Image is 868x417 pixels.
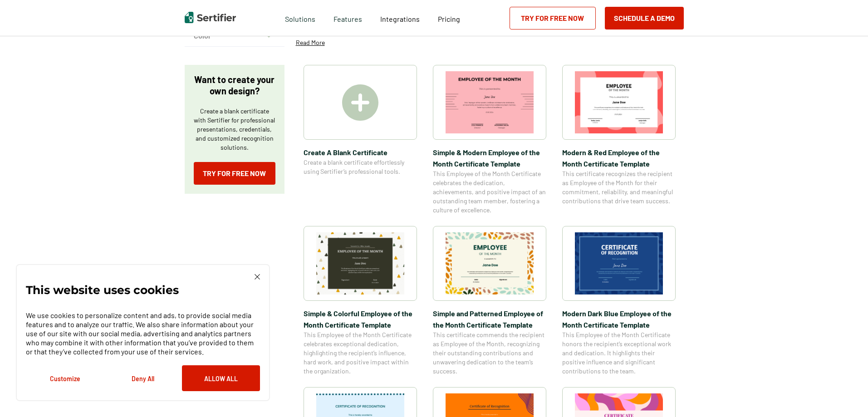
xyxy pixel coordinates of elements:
a: Try for Free Now [510,7,596,29]
span: This certificate commends the recipient as Employee of the Month, recognizing their outstanding c... [433,330,546,376]
span: This certificate recognizes the recipient as Employee of the Month for their commitment, reliabil... [562,169,676,206]
button: Allow All [182,365,260,391]
img: Sertifier | Digital Credentialing Platform [185,12,236,23]
a: Simple & Modern Employee of the Month Certificate TemplateSimple & Modern Employee of the Month C... [433,65,546,215]
span: This Employee of the Month Certificate celebrates exceptional dedication, highlighting the recipi... [304,330,417,376]
span: Modern & Red Employee of the Month Certificate Template [562,147,676,169]
img: Simple and Patterned Employee of the Month Certificate Template [446,232,534,294]
span: Integrations [380,15,420,23]
span: This Employee of the Month Certificate celebrates the dedication, achievements, and positive impa... [433,169,546,215]
a: Pricing [438,12,460,24]
button: Customize [26,365,104,391]
span: Solutions [285,12,315,24]
p: Read More [296,38,325,47]
img: Create A Blank Certificate [342,84,378,121]
p: This website uses cookies [26,285,179,294]
span: This Employee of the Month Certificate honors the recipient’s exceptional work and dedication. It... [562,330,676,376]
a: Modern & Red Employee of the Month Certificate TemplateModern & Red Employee of the Month Certifi... [562,65,676,215]
iframe: Chat Widget [823,373,868,417]
a: Simple and Patterned Employee of the Month Certificate TemplateSimple and Patterned Employee of t... [433,226,546,376]
button: Schedule a Demo [605,7,684,29]
a: Integrations [380,12,420,24]
a: Modern Dark Blue Employee of the Month Certificate TemplateModern Dark Blue Employee of the Month... [562,226,676,376]
p: Want to create your own design? [194,74,275,97]
span: Create A Blank Certificate [304,147,417,158]
span: Create a blank certificate effortlessly using Sertifier’s professional tools. [304,158,417,176]
span: Simple & Modern Employee of the Month Certificate Template [433,147,546,169]
p: Create a blank certificate with Sertifier for professional presentations, credentials, and custom... [194,107,275,152]
img: Simple & Modern Employee of the Month Certificate Template [446,71,534,133]
p: We use cookies to personalize content and ads, to provide social media features and to analyze ou... [26,311,260,356]
img: Cookie Popup Close [255,274,260,280]
span: Pricing [438,15,460,23]
button: Deny All [104,365,182,391]
img: Modern Dark Blue Employee of the Month Certificate Template [575,232,663,294]
span: Features [333,12,362,24]
span: Simple & Colorful Employee of the Month Certificate Template [304,308,417,330]
img: Simple & Colorful Employee of the Month Certificate Template [316,232,404,294]
img: Modern & Red Employee of the Month Certificate Template [575,71,663,133]
span: Modern Dark Blue Employee of the Month Certificate Template [562,308,676,330]
a: Simple & Colorful Employee of the Month Certificate TemplateSimple & Colorful Employee of the Mon... [304,226,417,376]
a: Try for Free Now [194,162,275,185]
span: Simple and Patterned Employee of the Month Certificate Template [433,308,546,330]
